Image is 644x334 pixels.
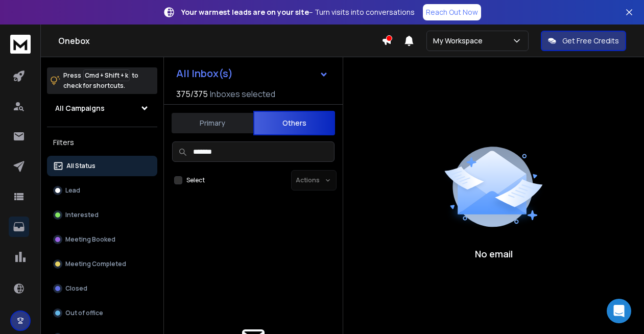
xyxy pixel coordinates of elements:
[58,35,381,47] h1: Onebox
[541,31,626,51] button: Get Free Credits
[176,88,208,100] span: 375 / 375
[607,299,631,323] div: Open Intercom Messenger
[65,211,99,219] p: Interested
[475,247,513,261] p: No email
[433,36,487,46] p: My Workspace
[168,63,337,84] button: All Inbox(s)
[83,69,130,81] span: Cmd + Shift + k
[176,68,233,79] h1: All Inbox(s)
[181,7,309,17] strong: Your warmest leads are on your site
[47,303,157,323] button: Out of office
[55,103,105,113] h1: All Campaigns
[47,278,157,299] button: Closed
[423,4,481,20] a: Reach Out Now
[181,7,415,17] p: – Turn visits into conversations
[172,112,253,134] button: Primary
[47,156,157,176] button: All Status
[47,180,157,201] button: Lead
[426,7,478,17] p: Reach Out Now
[562,36,619,46] p: Get Free Credits
[186,176,205,184] label: Select
[65,260,126,268] p: Meeting Completed
[65,186,80,195] p: Lead
[63,70,138,91] p: Press to check for shortcuts.
[210,88,275,100] h3: Inboxes selected
[65,309,103,317] p: Out of office
[47,205,157,225] button: Interested
[47,229,157,250] button: Meeting Booked
[66,162,96,170] p: All Status
[10,35,31,54] img: logo
[47,98,157,118] button: All Campaigns
[65,235,115,244] p: Meeting Booked
[47,254,157,274] button: Meeting Completed
[253,111,335,135] button: Others
[65,284,87,293] p: Closed
[47,135,157,150] h3: Filters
